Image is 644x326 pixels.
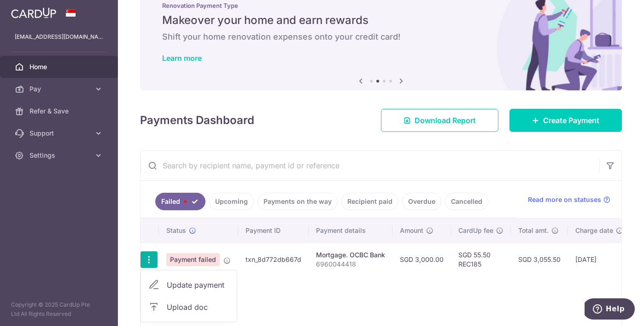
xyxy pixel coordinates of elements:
[162,13,600,28] h5: Makeover your home and earn rewards
[511,243,568,276] td: SGD 3,055.50
[381,109,498,132] a: Download Report
[162,2,600,9] p: Renovation Payment Type
[29,62,90,71] span: Home
[258,193,338,210] a: Payments on the way
[568,243,631,276] td: [DATE]
[15,32,103,41] p: [EMAIL_ADDRESS][DOMAIN_NAME]
[29,151,90,160] span: Settings
[155,193,205,210] a: Failed
[415,115,476,126] span: Download Report
[402,193,441,210] a: Overdue
[528,195,601,204] span: Read more on statuses
[166,253,220,266] span: Payment failed
[162,53,202,63] a: Learn more
[11,7,56,18] img: CardUp
[528,195,610,204] a: Read more on statuses
[543,115,599,126] span: Create Payment
[309,219,392,243] th: Payment details
[445,193,488,210] a: Cancelled
[166,226,186,235] span: Status
[162,31,600,42] h6: Shift your home renovation expenses onto your credit card!
[509,109,622,132] a: Create Payment
[316,250,385,260] div: Mortgage. OCBC Bank
[575,226,613,235] span: Charge date
[400,226,423,235] span: Amount
[29,129,90,138] span: Support
[141,151,599,180] input: Search by recipient name, payment id or reference
[451,243,511,276] td: SGD 55.50 REC185
[209,193,254,210] a: Upcoming
[238,243,309,276] td: txn_8d772db667d
[238,219,309,243] th: Payment ID
[29,107,90,116] span: Refer & Save
[392,243,451,276] td: SGD 3,000.00
[458,226,493,235] span: CardUp fee
[585,298,635,321] iframe: Opens a widget where you can find more information
[140,112,254,129] h4: Payments Dashboard
[29,84,90,94] span: Pay
[341,193,398,210] a: Recipient paid
[518,226,549,235] span: Total amt.
[316,260,385,269] p: 6960044418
